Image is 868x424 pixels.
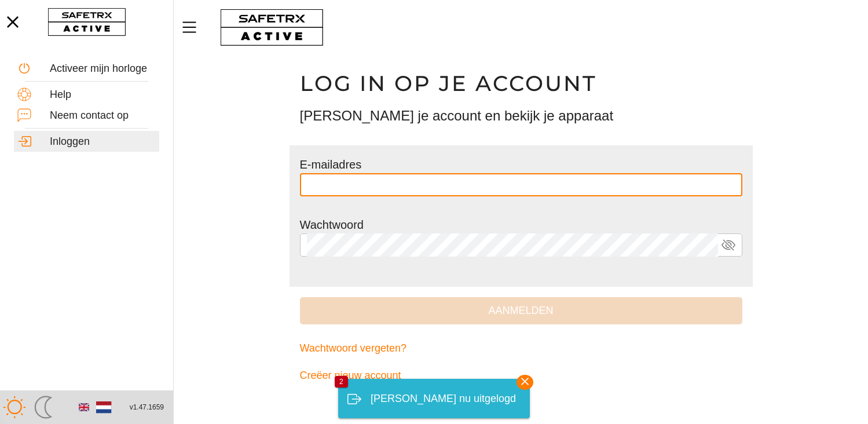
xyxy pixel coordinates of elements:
div: Activeer mijn horloge [50,63,156,75]
div: Neem contact op [50,109,156,122]
button: Engels [74,397,94,417]
button: Nederlands [94,397,113,417]
div: 2 [335,376,348,388]
div: Help [50,89,156,101]
h1: Log in op je account [300,70,742,97]
img: ModeLight.svg [3,396,26,419]
img: ContactUs.svg [17,108,31,122]
button: Aanmelden [300,297,742,324]
span: Wachtwoord vergeten? [300,339,406,357]
div: Inloggen [50,136,156,148]
span: Creëer nieuw account [300,367,401,385]
span: Aanmelden [309,302,733,320]
img: nl.svg [96,400,111,415]
a: Wachtwoord vergeten? [300,335,742,362]
label: E-mailadres [300,158,362,171]
img: ModeDark.svg [32,396,55,419]
div: [PERSON_NAME] nu uitgelogd [371,388,516,410]
img: en.svg [79,402,89,412]
img: Help.svg [17,87,31,101]
label: Wachtwoord [300,218,364,231]
h3: [PERSON_NAME] je account en bekijk je apparaat [300,106,742,126]
span: v1.47.1659 [130,401,164,414]
a: Creëer nieuw account [300,362,742,389]
button: Menu [180,15,208,39]
button: v1.47.1659 [123,398,171,417]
